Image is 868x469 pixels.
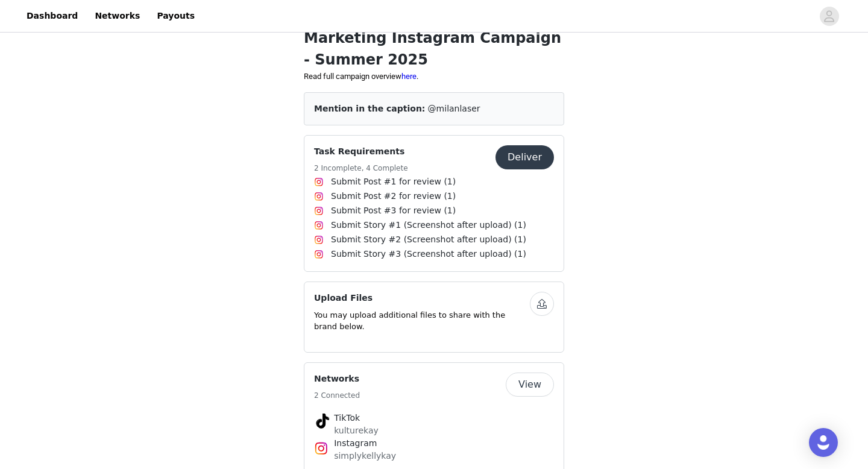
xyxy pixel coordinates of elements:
[314,163,408,174] h5: 2 Incomplete, 4 Complete
[314,192,324,201] img: Instagram Icon
[331,190,456,203] span: Submit Post #2 for review (1)
[331,175,456,188] span: Submit Post #1 for review (1)
[314,177,324,187] img: Instagram Icon
[331,204,456,217] span: Submit Post #3 for review (1)
[314,221,324,230] img: Instagram Icon
[331,248,526,260] span: Submit Story #3 (Screenshot after upload) (1)
[495,145,554,169] button: Deliver
[428,104,480,113] span: @milanlaser
[304,135,564,272] div: Task Requirements
[314,104,425,113] span: Mention in the caption:
[304,5,564,71] h1: Milan Laser Regional Influencer Marketing Instagram Campaign - Summer 2025
[331,233,526,246] span: Submit Story #2 (Screenshot after upload) (1)
[314,292,530,304] h4: Upload Files
[334,412,534,424] h4: TikTok
[314,235,324,245] img: Instagram Icon
[314,373,360,385] h4: Networks
[87,2,147,30] a: Networks
[149,2,202,30] a: Payouts
[304,72,418,81] span: Read full campaign overview .
[19,2,85,30] a: Dashboard
[401,72,417,81] a: here
[331,219,526,231] span: Submit Story #1 (Screenshot after upload) (1)
[809,428,838,457] div: Open Intercom Messenger
[314,250,324,259] img: Instagram Icon
[314,309,530,333] p: You may upload additional files to share with the brand below.
[823,7,835,26] div: avatar
[314,390,360,401] h5: 2 Connected
[506,373,554,397] button: View
[334,450,534,462] p: simplykellykay
[314,206,324,216] img: Instagram Icon
[314,441,329,456] img: Instagram Icon
[334,437,534,450] h4: Instagram
[334,424,534,437] p: kulturekay
[314,145,408,158] h4: Task Requirements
